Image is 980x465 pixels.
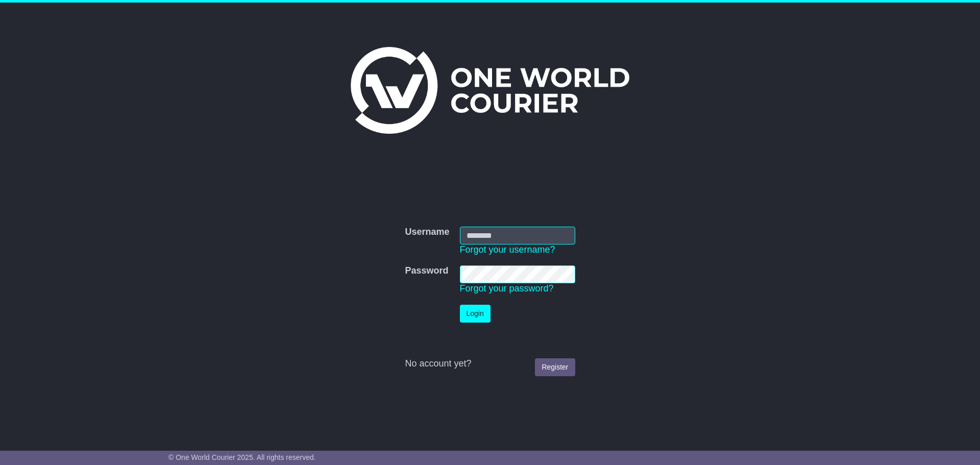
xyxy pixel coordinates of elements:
a: Register [535,358,575,376]
span: © One World Courier 2025. All rights reserved. [168,453,316,461]
div: No account yet? [405,358,575,370]
a: Forgot your username? [460,244,555,255]
label: Password [405,265,448,277]
label: Username [405,227,449,238]
a: Forgot your password? [460,283,554,293]
button: Login [460,305,491,323]
img: One World [351,47,629,134]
